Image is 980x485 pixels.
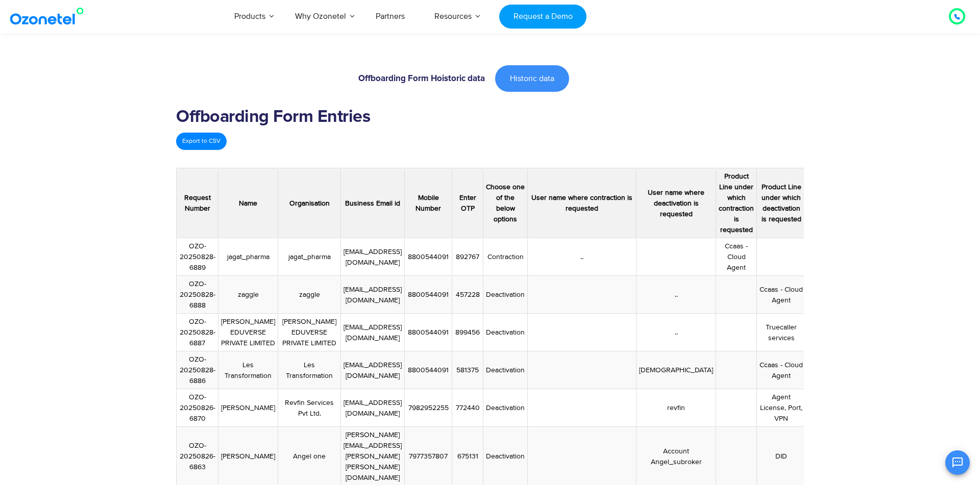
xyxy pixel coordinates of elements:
button: Open chat [945,450,970,475]
td: [EMAIL_ADDRESS][DOMAIN_NAME] [341,314,405,351]
td: [EMAIL_ADDRESS][DOMAIN_NAME] [341,389,405,427]
th: Organisation [278,168,341,238]
td: Deactivation [483,389,528,427]
th: Choose one of the below options [483,168,528,238]
th: Name [218,168,278,238]
td: [PERSON_NAME] [218,389,278,427]
th: User name where deactivation is requested [636,168,716,238]
td: zaggle [218,276,278,314]
td: 8800544091 [405,238,452,276]
td: [DEMOGRAPHIC_DATA] [636,351,716,389]
th: Product Line under which contraction is requested [716,168,757,238]
td: Les Transformation [278,351,341,389]
td: Truecaller services [757,314,806,351]
td: 581375 [452,351,483,389]
td: [EMAIL_ADDRESS][DOMAIN_NAME] [341,238,405,276]
td: Ccaas - Cloud Agent [757,276,806,314]
td: Deactivation [483,314,528,351]
td: Deactivation [483,276,528,314]
td: jagat_pharma [278,238,341,276]
th: Enter OTP [452,168,483,238]
th: Business Email id [341,168,405,238]
span: Historic data [510,74,554,83]
td: Ccaas - Cloud Agent [716,238,757,276]
td: Revfin Services Pvt Ltd. [278,389,341,427]
td: [EMAIL_ADDRESS][DOMAIN_NAME] [341,276,405,314]
td: 8800544091 [405,276,452,314]
td: .. [636,276,716,314]
td: OZO-20250828-6886 [177,351,218,389]
td: OZO-20250828-6887 [177,314,218,351]
td: Agent License, Port, VPN [757,389,806,427]
td: 892767 [452,238,483,276]
td: revfin [636,389,716,427]
td: zaggle [278,276,341,314]
td: 8800544091 [405,351,452,389]
th: Request Number [177,168,218,238]
a: Request a Demo [499,5,586,29]
th: Product Line under which deactivation is requested [757,168,806,238]
td: .. [528,238,636,276]
td: OZO-20250828-6888 [177,276,218,314]
td: 8800544091 [405,314,452,351]
td: 457228 [452,276,483,314]
td: OZO-20250826-6870 [177,389,218,427]
td: [PERSON_NAME] EDUVERSE PRIVATE LIMITED [278,314,341,351]
td: Contraction [483,238,528,276]
td: Ccaas - Cloud Agent [757,351,806,389]
td: Les Transformation [218,351,278,389]
th: Mobile Number [405,168,452,238]
h6: Offboarding Form Hoistoric data [181,74,485,83]
td: [PERSON_NAME] EDUVERSE PRIVATE LIMITED [218,314,278,351]
a: Historic data [495,65,569,92]
td: 772440 [452,389,483,427]
th: User name where contraction is requested [528,168,636,238]
td: .. [636,314,716,351]
td: [EMAIL_ADDRESS][DOMAIN_NAME] [341,351,405,389]
td: OZO-20250828-6889 [177,238,218,276]
td: 899456 [452,314,483,351]
h2: Offboarding Form Entries [176,107,804,127]
td: 7982952255 [405,389,452,427]
a: Export to CSV [176,133,227,150]
td: Deactivation [483,351,528,389]
td: jagat_pharma [218,238,278,276]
